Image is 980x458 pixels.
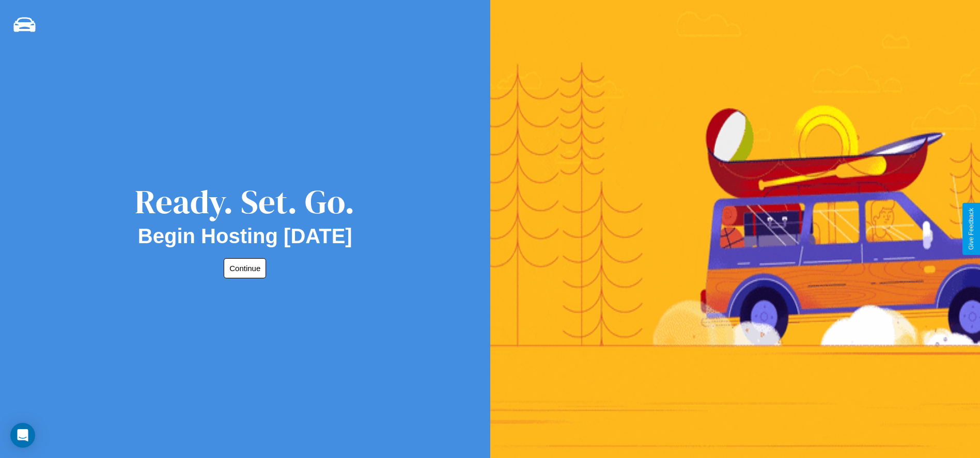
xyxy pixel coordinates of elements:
[968,208,975,250] div: Give Feedback
[135,179,355,225] div: Ready. Set. Go.
[10,423,35,448] div: Open Intercom Messenger
[138,225,352,248] h2: Begin Hosting [DATE]
[224,258,266,278] button: Continue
